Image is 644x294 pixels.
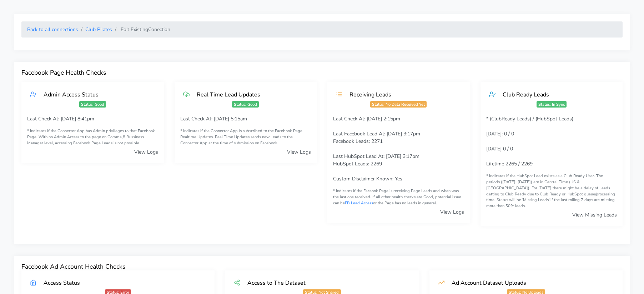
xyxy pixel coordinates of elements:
p: Last Check At: [DATE] 8:41pm [27,115,158,123]
span: Lifetime 2265 / 2269 [486,160,533,167]
span: Custom Disclaimer Known: Yes [333,175,402,182]
span: Status: No Data Received Yet [370,101,427,108]
a: FB Lead Access [345,200,373,206]
span: Last Check At: [DATE] 2:15pm [333,115,400,122]
div: Receiving Leads [342,91,461,98]
small: * Indicates if the Connector App has Admin privilages to that Facebook Page. With no Admin Access... [27,128,158,146]
span: * Indicates if the Faceook Page is receiving Page Leads and when was the last one received. If al... [333,188,461,206]
span: [DATE]: 0 / 0 [486,130,514,137]
div: Access Status [36,279,206,286]
span: HubSpot Leads: 2269 [333,160,382,167]
div: Club Ready Leads [495,91,614,98]
span: [DATE] 0 / 0 [486,145,513,152]
p: Last Check At: [DATE] 5:15am [180,115,311,123]
span: Status: Good [79,101,106,108]
div: Real Time Lead Updates [190,91,308,98]
span: Last Facebook Lead At: [DATE] 3:17pm [333,130,420,137]
span: Last HubSpot Lead At: [DATE] 3:17pm [333,153,419,160]
h4: Facebook Ad Account Health Checks [21,263,623,270]
span: Status: In Sync [537,101,567,108]
small: * Indicates if the Connector App is subscribed to the Facebook Page Realtime Updates. Real Time U... [180,128,311,146]
span: Facebook Leads: 2271 [333,138,383,145]
div: Ad Account Dataset Uploads [444,279,614,286]
span: * (ClubReady Leads) / (HubSpot Leads) [486,115,573,122]
div: Access to The Dataset [240,279,410,286]
span: * Indicates if the HubSpot Lead exists as a Club Ready User. The periods ([DATE], [DATE]) are in ... [486,173,615,209]
a: View Logs [440,209,464,215]
a: View Missing Leads [572,211,617,218]
li: Edit Existing Conection [112,26,170,33]
div: Admin Access Status [36,91,155,98]
a: Club Pilates [85,26,112,33]
nav: breadcrumb [21,21,623,38]
a: Back to all connections [27,26,78,33]
h4: Facebook Page Health Checks [21,69,623,76]
a: View Logs [287,149,311,155]
a: View Logs [134,149,158,155]
span: Status: Good [232,101,259,108]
